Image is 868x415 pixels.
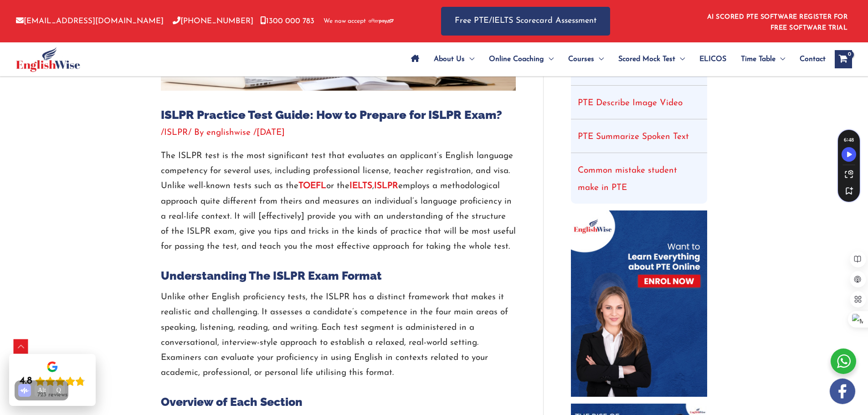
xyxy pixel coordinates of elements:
div: / / By / [161,127,516,139]
img: white-facebook.png [830,379,855,404]
a: Free PTE/IELTS Scorecard Assessment [441,7,610,36]
div: 4.8 [20,375,32,388]
div: Rating: 4.8 out of 5 [20,375,85,388]
a: Time TableMenu Toggle [734,43,792,75]
a: Contact [792,43,826,75]
span: Courses [568,43,594,75]
a: TOEFL [298,182,326,190]
a: AI SCORED PTE SOFTWARE REGISTER FOR FREE SOFTWARE TRIAL [707,14,848,31]
span: Online Coaching [489,43,544,75]
span: Contact [800,43,826,75]
aside: Header Widget 1 [702,6,852,36]
a: ELICOS [692,43,734,75]
a: englishwise [206,128,253,137]
nav: Site Navigation: Main Menu [404,43,826,75]
a: CoursesMenu Toggle [561,43,611,75]
span: Time Table [741,43,776,75]
h1: ISLPR Practice Test Guide: How to Prepare for ISLPR Exam? [161,108,516,122]
span: englishwise [206,128,251,137]
span: Menu Toggle [776,43,785,75]
span: We now accept [324,17,366,26]
a: PTE Summarize Spoken Text [578,133,689,141]
img: Afterpay-Logo [369,19,394,24]
a: Online CoachingMenu Toggle [482,43,561,75]
a: Common mistake student make in PTE [578,166,677,192]
span: [DATE] [257,128,285,137]
a: IELTS [349,182,372,190]
a: 1300 000 783 [260,17,314,25]
span: Menu Toggle [544,43,554,75]
a: ISLPR [164,128,188,137]
p: Unlike other English proficiency tests, the ISLPR has a distinct framework that makes it realisti... [161,290,516,381]
span: Menu Toggle [594,43,604,75]
a: PTE Describe Image Video [578,99,683,108]
h2: Overview of Each Section [161,395,516,410]
a: [PHONE_NUMBER] [173,17,253,25]
p: The ISLPR test is the most significant test that evaluates an applicant’s English language compet... [161,149,516,255]
a: View Shopping Cart, empty [835,50,852,68]
h2: Understanding The ISLPR Exam Format [161,268,516,283]
a: [EMAIL_ADDRESS][DOMAIN_NAME] [16,17,164,25]
img: cropped-ew-logo [16,47,80,72]
span: About Us [434,43,465,75]
a: Scored Mock TestMenu Toggle [611,43,692,75]
a: ISLPR [374,182,398,190]
span: Menu Toggle [465,43,474,75]
span: Scored Mock Test [618,43,675,75]
span: ELICOS [699,43,726,75]
span: Menu Toggle [675,43,685,75]
a: About UsMenu Toggle [426,43,482,75]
